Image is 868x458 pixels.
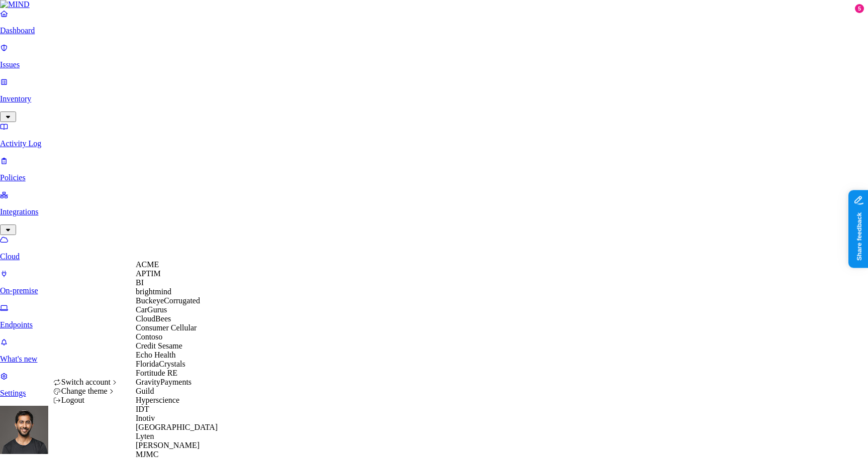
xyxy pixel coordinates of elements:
[136,387,154,395] span: Guild
[136,296,200,305] span: BuckeyeCorrugated
[136,360,185,368] span: FloridaCrystals
[136,351,176,359] span: Echo Health
[136,314,171,323] span: CloudBees
[136,269,161,278] span: APTIM
[136,278,144,287] span: BI
[136,414,155,422] span: Inotiv
[136,287,171,296] span: brightmind
[136,305,167,314] span: CarGurus
[61,387,108,395] span: Change theme
[136,423,218,431] span: [GEOGRAPHIC_DATA]
[136,323,197,332] span: Consumer Cellular
[136,441,200,449] span: [PERSON_NAME]
[136,378,191,386] span: GravityPayments
[136,260,159,269] span: ACME
[136,405,149,413] span: IDT
[61,378,111,386] span: Switch account
[136,341,182,350] span: Credit Sesame
[136,332,162,341] span: Contoso
[136,396,179,404] span: Hyperscience
[53,396,119,405] div: Logout
[136,432,154,440] span: Lyten
[136,369,177,377] span: Fortitude RE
